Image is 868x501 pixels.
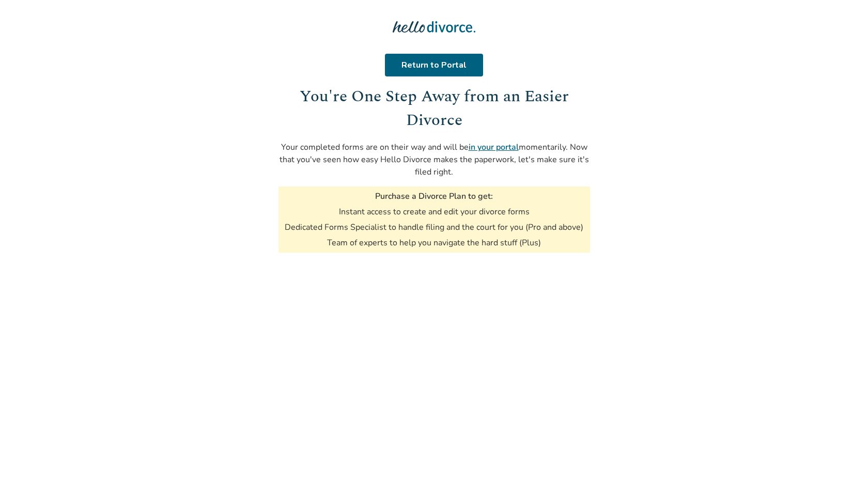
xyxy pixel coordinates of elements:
[385,54,483,76] a: Return to Portal
[285,222,583,233] li: Dedicated Forms Specialist to handle filing and the court for you (Pro and above)
[393,17,475,37] img: Hello Divorce Logo
[375,191,493,202] h3: Purchase a Divorce Plan to get:
[339,206,530,217] li: Instant access to create and edit your divorce forms
[327,237,541,248] li: Team of experts to help you navigate the hard stuff (Plus)
[278,141,590,178] p: Your completed forms are on their way and will be momentarily. Now that you've seen how easy Hell...
[469,142,519,153] a: in your portal
[278,85,590,133] h1: You're One Step Away from an Easier Divorce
